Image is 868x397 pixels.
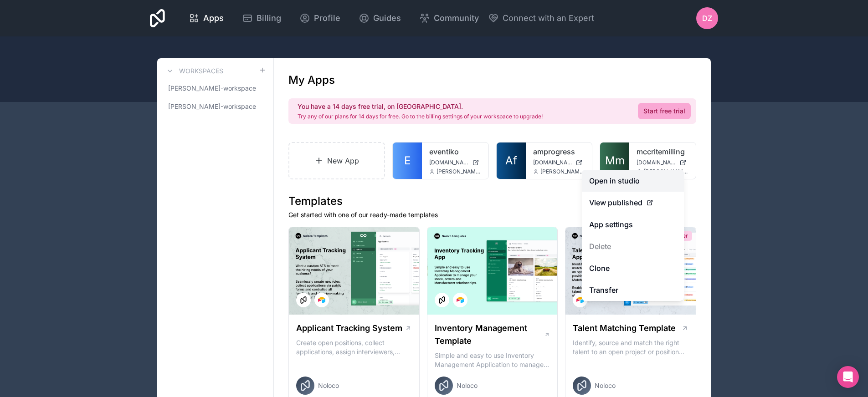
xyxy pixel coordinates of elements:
[318,296,325,304] img: Airtable Logo
[576,296,584,304] img: Airtable Logo
[605,153,625,168] span: Mm
[533,146,585,157] a: amprogress
[257,12,281,25] span: Billing
[168,84,256,93] span: [PERSON_NAME]-workspace
[644,168,688,175] span: [PERSON_NAME][EMAIL_ADDRESS][DOMAIN_NAME]
[497,143,526,179] a: Af
[573,338,688,356] p: Identify, source and match the right talent to an open project or position with our Talent Matchi...
[533,159,572,166] span: [DOMAIN_NAME]
[488,12,594,25] button: Connect with an Expert
[638,103,691,119] a: Start free trial
[298,102,543,111] h2: You have a 14 days free trial, on [GEOGRAPHIC_DATA].
[600,143,629,179] a: Mm
[595,381,616,390] span: Noloco
[503,12,594,25] span: Connect with an Expert
[288,142,385,179] a: New App
[318,381,339,390] span: Noloco
[429,146,481,157] a: eventiko
[637,146,688,157] a: mccritemilling
[373,12,401,25] span: Guides
[296,338,412,356] p: Create open positions, collect applications, assign interviewers, centralise candidate feedback a...
[435,351,550,369] p: Simple and easy to use Inventory Management Application to manage your stock, orders and Manufact...
[351,8,408,28] a: Guides
[582,257,684,279] a: Clone
[179,66,223,76] h3: Workspaces
[582,170,684,192] a: Open in studio
[288,210,696,219] p: Get started with one of our ready-made templates
[235,8,288,28] a: Billing
[412,8,486,28] a: Community
[288,194,696,209] h1: Templates
[637,159,688,166] a: [DOMAIN_NAME]
[296,322,402,335] h1: Applicant Tracking System
[298,113,543,120] p: Try any of our plans for 14 days for free. Go to the billing settings of your workspace to upgrade!
[393,143,422,179] a: E
[457,381,478,390] span: Noloco
[457,296,464,304] img: Airtable Logo
[582,214,684,235] a: App settings
[314,12,340,25] span: Profile
[164,98,266,115] a: [PERSON_NAME]-workspace
[181,8,231,28] a: Apps
[837,366,859,388] div: Open Intercom Messenger
[292,8,348,28] a: Profile
[203,12,224,25] span: Apps
[429,159,468,166] span: [DOMAIN_NAME]
[164,80,266,97] a: [PERSON_NAME]-workspace
[434,12,479,25] span: Community
[288,73,335,87] h1: My Apps
[637,159,676,166] span: [DOMAIN_NAME]
[404,153,411,168] span: E
[429,159,481,166] a: [DOMAIN_NAME]
[582,279,684,301] a: Transfer
[533,159,585,166] a: [DOMAIN_NAME]
[437,168,481,175] span: [PERSON_NAME][EMAIL_ADDRESS][DOMAIN_NAME]
[540,168,585,175] span: [PERSON_NAME][EMAIL_ADDRESS][DOMAIN_NAME]
[435,322,544,347] h1: Inventory Management Template
[505,153,517,168] span: Af
[589,197,642,208] span: View published
[164,66,223,76] a: Workspaces
[582,235,684,257] button: Delete
[573,322,676,335] h1: Talent Matching Template
[168,102,256,111] span: [PERSON_NAME]-workspace
[702,13,712,24] span: DZ
[582,192,684,214] a: View published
